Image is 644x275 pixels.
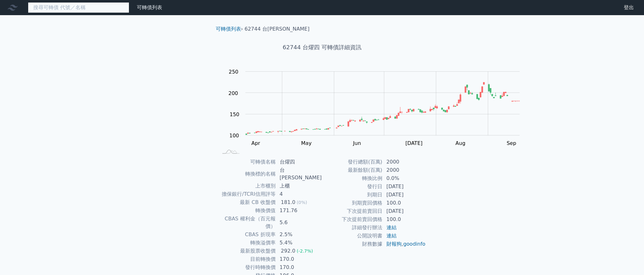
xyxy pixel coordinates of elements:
div: 292.0 [280,247,297,255]
a: 登出 [619,3,639,13]
td: 轉換比例 [322,174,383,182]
a: goodinfo [403,241,425,247]
td: 發行總額(百萬) [322,158,383,166]
td: 到期日 [322,191,383,199]
td: 2.5% [276,230,322,239]
td: 下次提前賣回價格 [322,215,383,224]
a: 可轉債列表 [216,26,241,32]
a: 財報狗 [386,241,402,247]
td: 發行時轉換價 [218,263,276,272]
span: (0%) [296,200,307,205]
td: 170.0 [276,255,322,263]
td: [DATE] [383,191,426,199]
td: 到期賣回價格 [322,199,383,207]
td: 轉換價值 [218,206,276,215]
td: 目前轉換價 [218,255,276,263]
tspan: 100 [229,133,239,139]
td: 擔保銀行/TCRI信用評等 [218,190,276,198]
td: 最新 CB 收盤價 [218,198,276,206]
tspan: Sep [507,140,516,146]
a: 連結 [386,233,397,239]
tspan: [DATE] [405,140,423,146]
tspan: Aug [456,140,465,146]
td: [DATE] [383,182,426,191]
tspan: 150 [230,111,239,117]
td: 100.0 [383,199,426,207]
a: 可轉債列表 [137,4,162,10]
tspan: Jun [353,140,361,146]
h1: 62744 台燿四 可轉債詳細資訊 [211,43,434,52]
td: 轉換溢價率 [218,239,276,247]
td: 台[PERSON_NAME] [276,166,322,182]
li: 62744 台[PERSON_NAME] [245,25,309,33]
td: 財務數據 [322,240,383,248]
td: 4 [276,190,322,198]
td: 下次提前賣回日 [322,207,383,215]
td: 5.6 [276,215,322,230]
td: , [383,240,426,248]
td: 170.0 [276,263,322,272]
td: 最新餘額(百萬) [322,166,383,174]
td: 最新股票收盤價 [218,247,276,255]
td: 上市櫃別 [218,182,276,190]
td: 詳細發行辦法 [322,224,383,232]
a: 連結 [386,224,397,230]
g: Chart [225,69,529,160]
td: 0.0% [383,174,426,182]
input: 搜尋可轉債 代號／名稱 [28,2,129,13]
td: 可轉債名稱 [218,158,276,166]
tspan: May [301,140,312,146]
td: 171.76 [276,206,322,215]
td: 台燿四 [276,158,322,166]
td: 5.4% [276,239,322,247]
li: › [216,25,243,33]
td: [DATE] [383,207,426,215]
tspan: 250 [229,69,239,75]
tspan: Apr [251,140,260,146]
g: Series [246,82,520,135]
div: 181.0 [280,199,297,206]
td: CBAS 權利金（百元報價） [218,215,276,230]
td: 2000 [383,158,426,166]
tspan: 200 [228,90,238,96]
td: 公開說明書 [322,232,383,240]
td: 轉換標的名稱 [218,166,276,182]
td: CBAS 折現率 [218,230,276,239]
td: 2000 [383,166,426,174]
span: (-2.7%) [296,248,313,254]
td: 上櫃 [276,182,322,190]
td: 100.0 [383,215,426,224]
td: 發行日 [322,182,383,191]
